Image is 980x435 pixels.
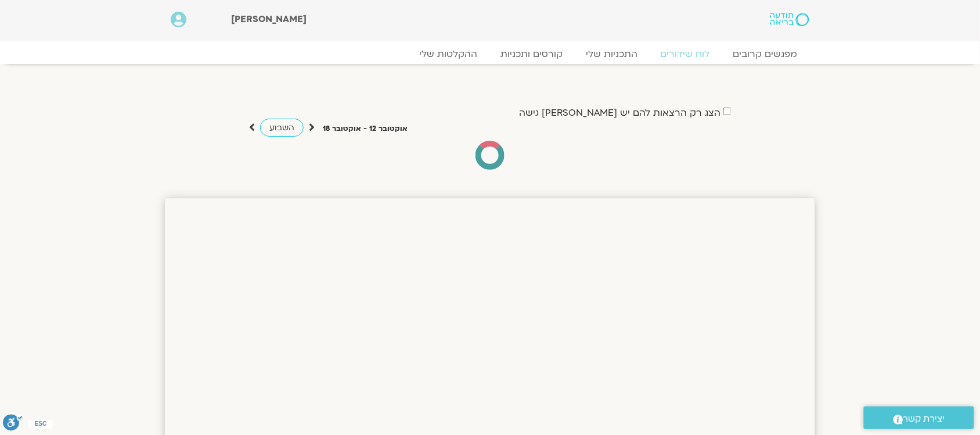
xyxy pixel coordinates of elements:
[574,48,649,60] a: התכניות שלי
[864,407,974,429] a: יצירת קשר
[722,48,809,60] a: מפגשים קרובים
[903,411,945,427] span: יצירת קשר
[269,122,294,133] span: השבוע
[260,119,304,137] a: השבוע
[649,48,722,60] a: לוח שידורים
[489,48,574,60] a: קורסים ותכניות
[323,123,408,135] p: אוקטובר 12 - אוקטובר 18
[232,13,307,26] span: [PERSON_NAME]
[171,48,809,60] nav: Menu
[408,48,489,60] a: ההקלטות שלי
[519,108,720,118] label: הצג רק הרצאות להם יש [PERSON_NAME] גישה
